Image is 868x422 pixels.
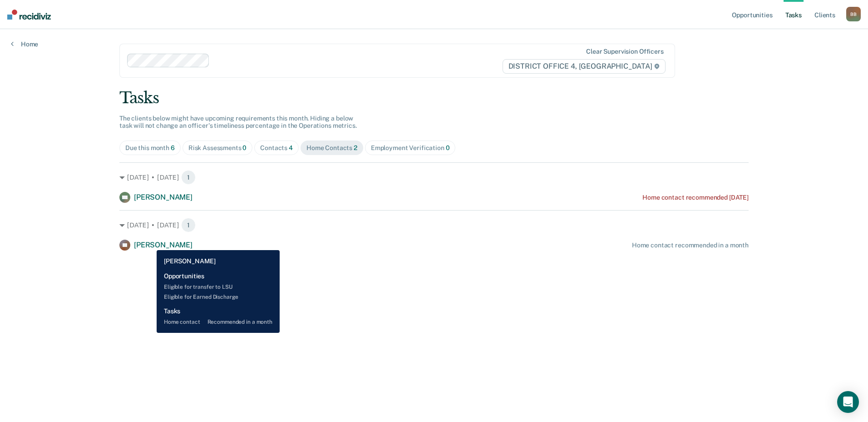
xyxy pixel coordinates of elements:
img: Recidiviz [7,10,51,20]
div: Home contact recommended [DATE] [642,194,749,201]
span: 6 [171,144,175,151]
span: [PERSON_NAME] [134,193,192,201]
span: 0 [446,144,450,151]
div: Employment Verification [371,144,450,152]
button: BB [846,7,861,21]
div: [DATE] • [DATE] 1 [119,170,749,185]
div: Open Intercom Messenger [837,391,859,413]
span: DISTRICT OFFICE 4, [GEOGRAPHIC_DATA] [503,59,666,74]
div: Home Contacts [306,144,357,152]
span: The clients below might have upcoming requirements this month. Hiding a below task will not chang... [119,115,357,130]
div: Tasks [119,89,749,107]
div: Risk Assessments [188,144,247,152]
span: [PERSON_NAME] [134,241,192,249]
div: Due this month [125,144,175,152]
div: Home contact recommended in a month [632,241,749,249]
div: [DATE] • [DATE] 1 [119,218,749,232]
span: 0 [242,144,247,151]
div: Clear supervision officers [586,48,663,55]
div: Contacts [260,144,293,152]
span: 1 [181,218,196,232]
span: 4 [289,144,293,151]
span: 1 [181,170,196,185]
span: 2 [354,144,357,151]
div: B B [846,7,861,21]
a: Home [11,40,38,48]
